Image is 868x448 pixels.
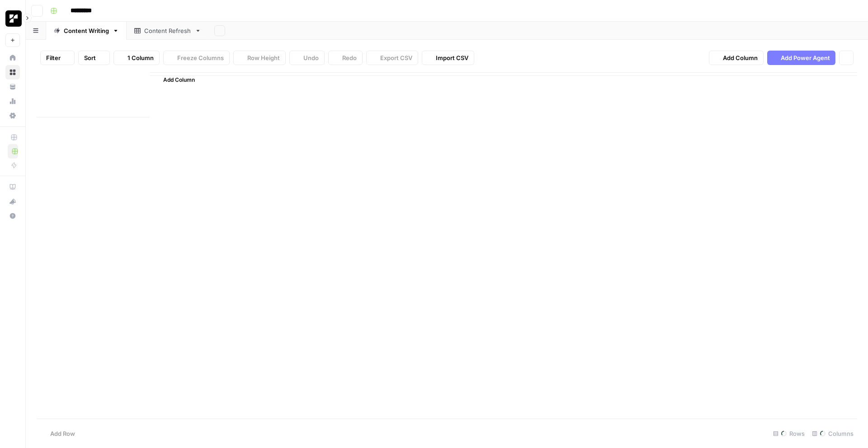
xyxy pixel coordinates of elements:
span: Import CSV [436,53,468,62]
button: Import CSV [422,51,474,65]
span: Export CSV [380,53,412,62]
a: Home [5,51,20,65]
div: Content Writing [64,26,109,35]
span: 1 Column [127,53,154,62]
a: Your Data [5,79,20,94]
button: Redo [328,51,363,65]
span: Filter [46,53,61,62]
a: Settings [5,108,20,123]
button: Row Height [233,51,286,65]
span: Add Column [163,76,195,84]
span: Row Height [247,53,280,62]
a: Content Writing [46,22,127,40]
a: Content Refresh [127,22,209,40]
span: Freeze Columns [177,53,224,62]
div: What's new? [6,195,19,208]
button: Workspace: Replo [5,7,20,30]
button: Export CSV [366,51,418,65]
button: Freeze Columns [163,51,230,65]
div: Columns [808,426,857,441]
button: Add Row [37,426,80,441]
button: Filter [40,51,75,65]
a: Usage [5,94,20,108]
button: What's new? [5,194,20,209]
span: Add Row [50,429,75,438]
a: AirOps Academy [5,180,20,194]
span: Undo [303,53,319,62]
button: 1 Column [113,51,160,65]
button: Add Column [709,51,764,65]
button: Help + Support [5,209,20,223]
div: Rows [769,426,808,441]
button: Add Column [151,74,198,86]
button: Undo [289,51,325,65]
span: Redo [342,53,357,62]
span: Add Column [723,53,758,62]
a: Browse [5,65,20,79]
button: Add Power Agent [767,51,835,65]
span: Add Power Agent [781,53,830,62]
button: Sort [78,51,110,65]
span: Sort [84,53,96,62]
div: Content Refresh [144,26,191,35]
img: Replo Logo [5,10,22,27]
